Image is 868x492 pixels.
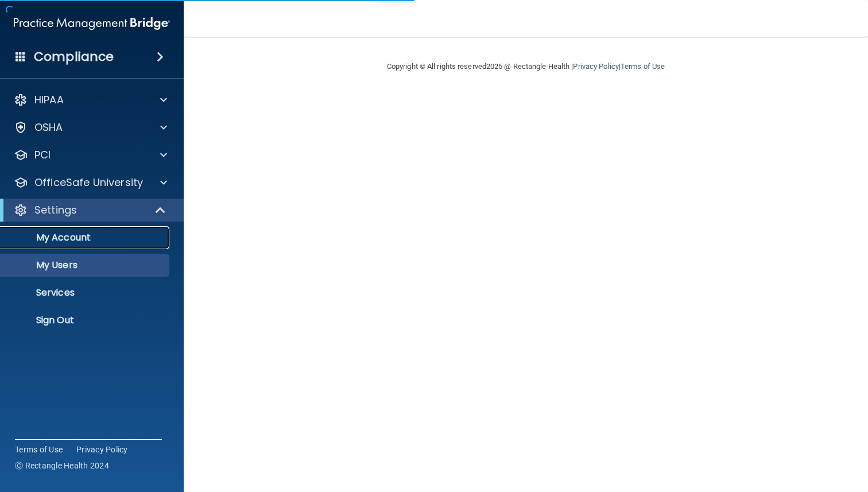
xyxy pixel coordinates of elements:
p: OfficeSafe University [34,176,143,189]
p: HIPAA [34,93,64,107]
p: OSHA [34,121,63,134]
a: OSHA [14,121,167,134]
p: Settings [34,203,77,217]
a: Privacy Policy [76,444,128,455]
a: HIPAA [14,93,167,107]
img: PMB logo [14,12,170,35]
a: Terms of Use [15,444,63,455]
p: PCI [34,148,51,162]
div: Copyright © All rights reserved 2025 @ Rectangle Health | | [316,48,735,85]
a: Terms of Use [621,62,665,71]
p: My Users [7,259,164,271]
a: OfficeSafe University [14,176,167,189]
a: Privacy Policy [573,62,618,71]
h4: Compliance [34,49,114,65]
a: PCI [14,148,167,162]
p: Sign Out [7,315,164,326]
p: Services [7,287,164,299]
a: Settings [14,203,166,217]
span: Ⓒ Rectangle Health 2024 [15,460,109,471]
p: My Account [7,232,164,243]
